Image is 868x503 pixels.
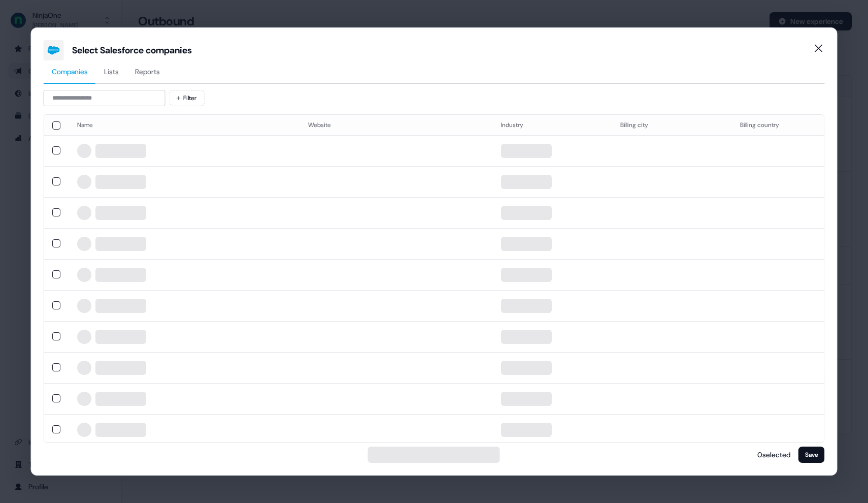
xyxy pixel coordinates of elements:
span: Reports [135,67,160,77]
p: 0 selected [753,450,790,460]
th: Website [300,115,493,135]
span: Lists [104,67,119,77]
div: Select Salesforce companies [72,44,192,56]
th: Name [69,115,300,135]
th: Billing country [731,115,824,135]
th: Billing city [612,115,731,135]
span: Companies [52,67,88,77]
button: Filter [170,90,205,106]
th: Industry [492,115,612,135]
button: Close [809,38,829,58]
button: Save [798,447,825,463]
